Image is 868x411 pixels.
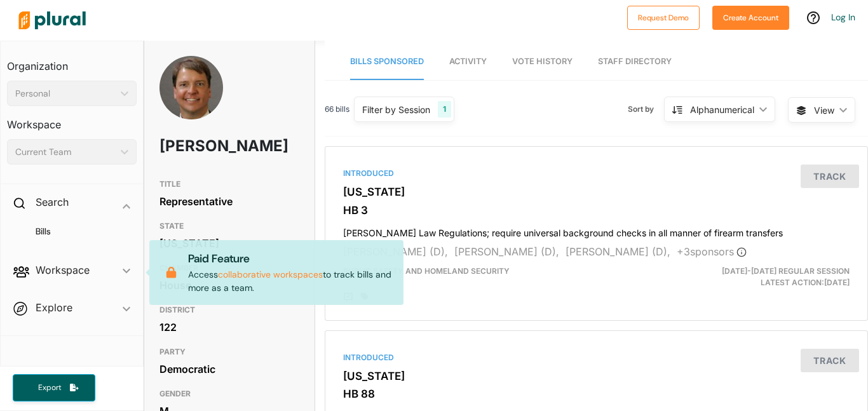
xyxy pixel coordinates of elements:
[627,10,700,24] a: Request Demo
[20,226,130,238] a: Bills
[159,56,223,149] img: Headshot of Spencer Frye
[343,352,850,363] div: Introduced
[343,204,850,217] h3: HB 3
[566,245,670,258] span: [PERSON_NAME] (D),
[438,101,451,118] div: 1
[188,250,393,295] p: Access to track bills and more as a team.
[690,103,754,116] div: Alphanumerical
[159,219,299,234] h3: STATE
[159,234,299,253] div: [US_STATE]
[343,222,850,239] h4: [PERSON_NAME] Law Regulations; require universal background checks in all manner of firearm trans...
[801,349,859,372] button: Track
[159,192,299,211] div: Representative
[677,245,747,258] span: + 3 sponsor s
[325,104,349,115] span: 66 bills
[159,127,243,165] h1: [PERSON_NAME]
[722,266,850,276] span: [DATE]-[DATE] Regular Session
[36,195,69,209] h2: Search
[454,245,559,258] span: [PERSON_NAME] (D),
[712,10,789,24] a: Create Account
[343,245,448,258] span: [PERSON_NAME] (D),
[7,106,137,134] h3: Workspace
[350,44,424,80] a: Bills Sponsored
[684,266,859,288] div: Latest Action: [DATE]
[449,44,487,80] a: Activity
[188,250,393,267] p: Paid Feature
[350,57,424,66] span: Bills Sponsored
[218,269,323,280] a: collaborative workspaces
[159,344,299,360] h3: PARTY
[159,318,299,337] div: 122
[343,387,850,400] h3: HB 88
[13,374,95,401] button: Export
[7,48,137,76] h3: Organization
[449,57,487,66] span: Activity
[343,168,850,179] div: Introduced
[801,165,859,188] button: Track
[628,104,664,115] span: Sort by
[343,185,850,198] h3: [US_STATE]
[159,302,299,318] h3: DISTRICT
[712,6,789,30] button: Create Account
[343,370,850,382] h3: [US_STATE]
[15,145,116,159] div: Current Team
[598,44,672,80] a: Staff Directory
[15,87,116,100] div: Personal
[343,266,510,276] span: Public Safety and Homeland Security
[627,6,700,30] button: Request Demo
[362,103,430,116] div: Filter by Session
[814,104,834,117] span: View
[159,360,299,379] div: Democratic
[512,44,573,80] a: Vote History
[29,382,70,393] span: Export
[831,11,855,23] a: Log In
[159,177,299,192] h3: TITLE
[512,57,573,66] span: Vote History
[159,386,299,401] h3: GENDER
